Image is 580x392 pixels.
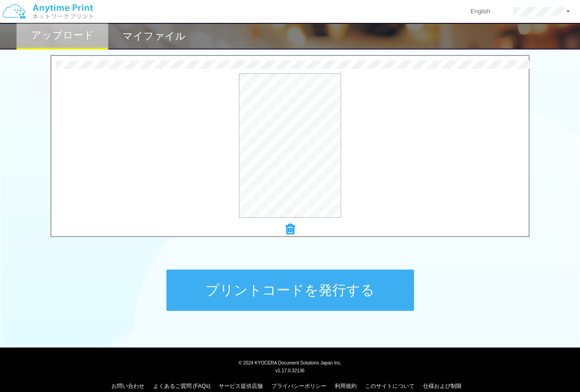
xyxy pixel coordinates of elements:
[238,359,342,365] span: © 2024 KYOCERA Document Solutions Japan Inc.
[271,383,326,389] a: プライバシーポリシー
[219,383,263,389] a: サービス提供店舗
[166,270,414,311] button: プリントコードを発行する
[122,31,186,42] h2: マイファイル
[31,30,94,41] h2: アップロード
[276,368,304,373] span: v1.17.0.32136
[153,383,210,389] a: よくあるご質問 (FAQs)
[335,383,357,389] a: 利用規約
[365,383,414,389] a: このサイトについて
[111,383,144,389] a: お問い合わせ
[423,383,462,389] a: 仕様および制限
